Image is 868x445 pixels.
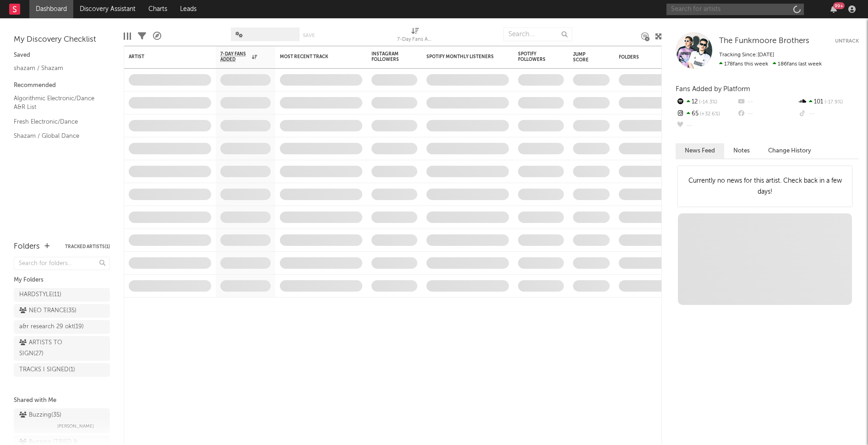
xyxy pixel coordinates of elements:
div: Buzzing ( 35 ) [19,410,61,421]
div: Recommended [14,80,110,91]
div: 65 [676,108,737,120]
div: ARTISTS TO SIGN ( 27 ) [19,337,84,359]
div: My Folders [14,275,110,286]
input: Search for folders... [14,257,110,270]
button: Save [303,33,315,38]
div: -- [737,108,797,120]
div: 99 + [833,2,845,9]
span: 178 fans this week [719,61,768,67]
div: HARDSTYLE ( 11 ) [19,289,61,300]
a: ARTISTS TO SIGN(27) [14,336,110,361]
span: 186 fans last week [719,61,822,67]
div: 7-Day Fans Added (7-Day Fans Added) [397,34,434,45]
div: Folders [14,241,40,252]
div: Folders [619,54,688,60]
span: -17.9 % [823,100,843,105]
button: Untrack [835,37,859,46]
div: Edit Columns [124,23,131,49]
div: A&R Pipeline [153,23,161,49]
div: Artist [129,54,197,60]
button: News Feed [676,143,724,158]
a: Buzzing(35)[PERSON_NAME] [14,408,110,433]
div: Spotify Followers [518,51,550,62]
a: The Funkmoore Brothers [719,37,809,46]
div: Currently no news for this artist. Check back in a few days! [678,166,852,206]
span: The Funkmoore Brothers [719,37,809,45]
span: Tracking Since: [DATE] [719,52,774,58]
input: Search for artists [666,4,804,15]
div: a&r research 29 okt ( 19 ) [19,321,84,332]
div: Spotify Monthly Listeners [426,54,495,60]
button: 99+ [830,5,837,13]
button: Change History [759,143,820,158]
span: -14.3 % [698,100,717,105]
div: Most Recent Track [280,54,349,60]
div: -- [676,120,737,132]
a: NEO TRANCE(35) [14,304,110,318]
div: 12 [676,96,737,108]
div: NEO TRANCE ( 35 ) [19,305,76,316]
div: Shared with Me [14,395,110,406]
div: Instagram Followers [371,51,404,62]
div: 7-Day Fans Added (7-Day Fans Added) [397,23,434,49]
div: 101 [798,96,859,108]
a: Algorithmic Electronic/Dance A&R List [14,93,101,112]
div: -- [737,96,797,108]
div: Filters [138,23,146,49]
span: 7-Day Fans Added [220,51,250,62]
a: HARDSTYLE(11) [14,288,110,302]
input: Search... [503,27,572,41]
div: Saved [14,50,110,61]
a: TRACKS I SIGNED(1) [14,363,110,377]
a: a&r research 29 okt(19) [14,320,110,334]
a: shazam / Shazam [14,63,101,73]
div: -- [798,108,859,120]
button: Tracked Artists(1) [65,244,110,249]
span: [PERSON_NAME] [57,421,94,432]
button: Notes [724,143,759,158]
div: My Discovery Checklist [14,34,110,45]
span: +32.6 % [699,112,720,117]
a: Shazam / Global Dance [14,131,101,141]
a: Fresh Electronic/Dance [14,117,101,127]
div: TRACKS I SIGNED ( 1 ) [19,364,75,375]
div: Jump Score [573,52,596,63]
span: Fans Added by Platform [676,86,750,92]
